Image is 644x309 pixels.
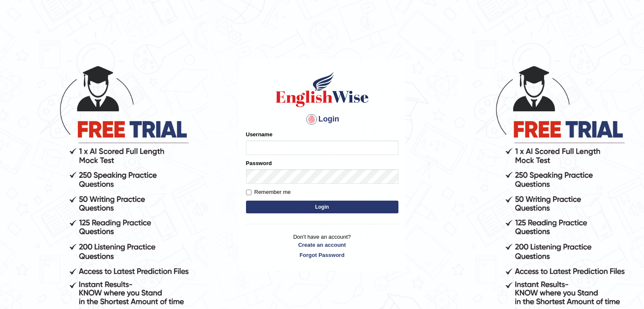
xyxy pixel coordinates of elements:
a: Create an account [246,241,398,249]
p: Don't have an account? [246,233,398,259]
a: Forgot Password [246,251,398,259]
h4: Login [246,113,398,126]
img: Logo of English Wise sign in for intelligent practice with AI [274,70,370,108]
input: Remember me [246,190,252,195]
label: Remember me [246,188,291,196]
label: Password [246,159,272,167]
button: Login [246,201,398,213]
label: Username [246,130,273,138]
